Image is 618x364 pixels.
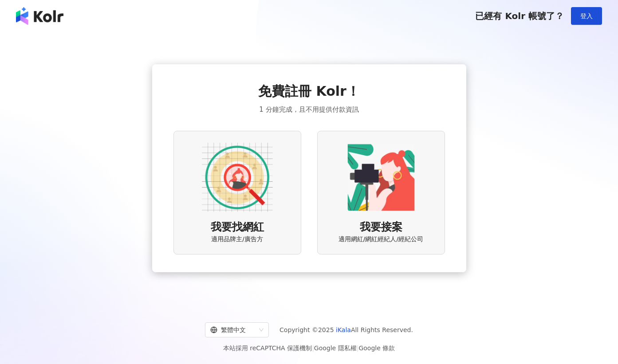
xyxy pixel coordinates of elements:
span: 已經有 Kolr 帳號了？ [475,11,564,21]
span: 1 分鐘完成，且不用提供付款資訊 [259,104,358,115]
a: iKala [336,326,351,333]
img: logo [16,7,63,25]
span: 免費註冊 Kolr！ [258,82,360,101]
span: 我要接案 [360,220,402,235]
img: KOL identity option [346,142,417,213]
span: 適用網紅/網紅經紀人/經紀公司 [339,235,423,244]
span: 本站採用 reCAPTCHA 保護機制 [223,343,395,353]
span: | [312,344,314,352]
span: 適用品牌主/廣告方 [211,235,263,244]
span: Copyright © 2025 All Rights Reserved. [279,325,413,335]
a: Google 條款 [358,344,395,352]
button: 登入 [571,7,602,25]
div: 繁體中文 [210,323,256,337]
span: 登入 [580,12,593,20]
a: Google 隱私權 [314,344,357,352]
img: AD identity option [202,142,273,213]
span: | [357,344,359,352]
span: 我要找網紅 [211,220,264,235]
